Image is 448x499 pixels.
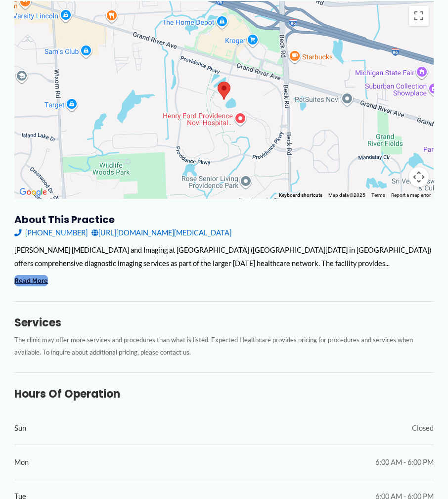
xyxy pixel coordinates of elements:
[14,387,434,401] h3: Hours of Operation
[328,192,365,198] span: Map data ©2025
[14,243,434,270] div: [PERSON_NAME] [MEDICAL_DATA] and Imaging at [GEOGRAPHIC_DATA] ([GEOGRAPHIC_DATA][DATE] in [GEOGRA...
[375,455,434,469] span: 6:00 AM - 6:00 PM
[279,192,322,199] button: Keyboard shortcuts
[14,455,29,469] span: Mon
[91,226,231,239] a: [URL][DOMAIN_NAME][MEDICAL_DATA]
[371,192,385,198] a: Terms (opens in new tab)
[17,186,49,199] img: Google
[409,6,429,26] button: Toggle fullscreen view
[412,421,434,435] span: Closed
[14,316,434,330] h3: Services
[409,167,429,187] button: Map camera controls
[17,186,49,199] a: Open this area in Google Maps (opens a new window)
[14,334,434,358] p: The clinic may offer more services and procedures than what is listed. Expected Healthcare provid...
[14,275,48,286] button: Read More
[14,213,434,226] h3: About this practice
[14,226,88,239] a: [PHONE_NUMBER]
[391,192,431,198] a: Report a map error
[14,421,26,435] span: Sun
